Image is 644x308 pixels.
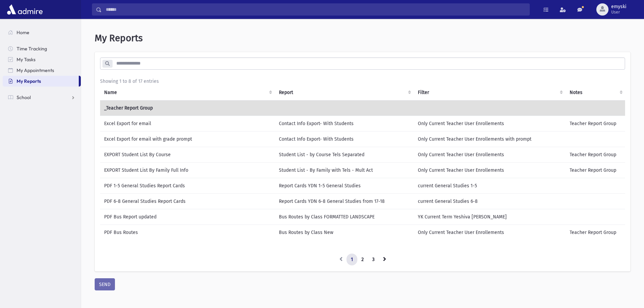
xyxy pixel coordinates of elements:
[611,9,626,15] span: User
[275,162,414,178] td: Student List - By Family with Tels - Mult Act
[368,254,379,266] a: 3
[414,85,565,100] th: Filter : activate to sort column ascending
[100,209,275,224] td: PDF Bus Report updated
[100,116,275,131] td: Excel Export for email
[3,43,81,54] a: Time Tracking
[100,178,275,193] td: PDF 1-5 General Studies Report Cards
[566,162,625,178] td: Teacher Report Group
[17,29,29,35] span: Home
[275,85,414,100] th: Report: activate to sort column ascending
[347,254,357,266] a: 1
[414,131,565,147] td: Only Current Teacher User Enrollements with prompt
[17,46,47,52] span: Time Tracking
[3,27,81,38] a: Home
[100,100,625,116] td: _Teacher Report Group
[3,54,81,65] a: My Tasks
[566,147,625,162] td: Teacher Report Group
[275,131,414,147] td: Contact Info Export- With Students
[566,116,625,131] td: Teacher Report Group
[3,76,79,87] a: My Reports
[275,147,414,162] td: Student List - by Course Tels Separated
[17,78,41,84] span: My Reports
[100,78,625,85] div: Showing 1 to 8 of 17 entries
[100,85,275,100] th: Name: activate to sort column ascending
[3,65,81,76] a: My Appointments
[275,209,414,224] td: Bus Routes by Class FORMATTED LANDSCAPE
[414,224,565,240] td: Only Current Teacher User Enrollements
[100,131,275,147] td: Excel Export for email with grade prompt
[414,162,565,178] td: Only Current Teacher User Enrollements
[100,224,275,240] td: PDF Bus Routes
[17,94,31,100] span: School
[275,178,414,193] td: Report Cards YDN 1-5 General Studies
[275,193,414,209] td: Report Cards YDN 6-8 General Studies from 17-18
[275,116,414,131] td: Contact Info Export- With Students
[414,116,565,131] td: Only Current Teacher User Enrollements
[100,147,275,162] td: EXPORT Student List By Course
[414,178,565,193] td: current General Studies 1-5
[275,224,414,240] td: Bus Routes by Class New
[17,67,54,73] span: My Appointments
[102,3,529,16] input: Search
[95,32,143,44] span: My Reports
[566,85,625,100] th: Notes : activate to sort column ascending
[17,56,35,63] span: My Tasks
[3,92,81,103] a: School
[414,209,565,224] td: YK Current Term Yeshiva [PERSON_NAME]
[5,3,44,16] img: AdmirePro
[95,278,115,290] button: SEND
[566,224,625,240] td: Teacher Report Group
[414,193,565,209] td: current General Studies 6-8
[611,4,626,9] span: emyski
[414,147,565,162] td: Only Current Teacher User Enrollements
[100,193,275,209] td: PDF 6-8 General Studies Report Cards
[357,254,368,266] a: 2
[100,162,275,178] td: EXPORT Student List By Family Full Info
